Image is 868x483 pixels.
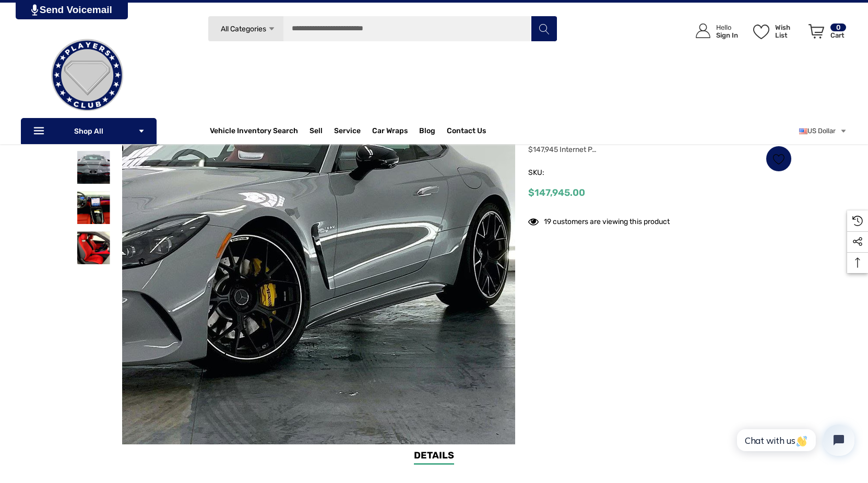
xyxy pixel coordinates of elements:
a: Service [334,126,361,138]
img: For Sale 2025 Mercedes-Benz AMG GT55 4MATIC VIN W1KRJ8AB6SF006362 [77,151,110,184]
img: Players Club | Cars For Sale [35,23,139,127]
span: Sell [310,126,323,138]
svg: Social Media [852,237,863,247]
img: For Sale 2025 Mercedes-Benz AMG GT55 4MATIC VIN W1KRJ8AB6SF006362 [77,231,110,264]
svg: Icon Arrow Down [268,25,276,33]
button: Search [531,16,557,42]
iframe: Tidio Chat [726,416,863,465]
a: Car Wraps [372,121,419,142]
span: Car Wraps [372,126,408,138]
a: Contact Us [447,126,486,138]
svg: Recently Viewed [852,216,863,226]
a: Details [414,449,454,465]
span: $147,945.00 [528,187,585,198]
a: USD [799,121,847,142]
svg: Review Your Cart [808,24,824,39]
a: Wish List Wish List [748,13,804,49]
p: Cart [830,31,846,39]
svg: Icon Arrow Down [138,127,145,135]
p: 0 [830,23,846,31]
p: Sign In [716,31,738,39]
svg: Icon Line [32,125,48,137]
p: Wish List [775,23,803,39]
svg: Wish List [772,153,784,165]
p: Shop All [21,118,157,144]
span: SKU: [528,166,580,180]
svg: Top [847,257,868,268]
a: All Categories Icon Arrow Down Icon Arrow Up [208,16,283,42]
div: 19 customers are viewing this product [528,212,670,228]
a: Wish List [766,146,792,172]
span: All Categories [221,25,266,33]
svg: Wish List [753,25,769,39]
a: Cart with 0 items [804,13,847,54]
a: Sell [310,121,334,142]
a: Vehicle Inventory Search [210,126,298,138]
img: For Sale 2025 Mercedes-Benz AMG GT55 4MATIC VIN W1KRJ8AB6SF006362 [77,191,110,224]
a: Sign in [684,13,743,49]
p: Hello [716,23,738,31]
a: Blog [419,126,435,138]
svg: Icon User Account [696,23,710,38]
